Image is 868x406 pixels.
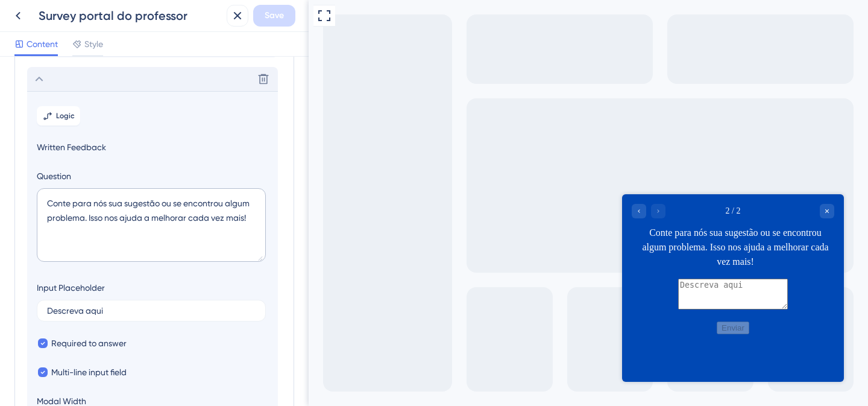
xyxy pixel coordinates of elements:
[10,27,198,160] div: Olá, bom dia! Tud bem? 😊O time técnico ainda está trabalhando na resolução. Esse caso está escala...
[19,276,188,288] div: Oii Lygia, bom dia!
[212,5,233,27] div: Fechar
[19,52,188,87] div: O time técnico ainda está trabalhando na resolução. Esse caso está escalado com prioridade alta.
[47,306,256,315] input: Type a placeholder
[37,140,268,154] span: Written Feedback
[313,194,535,382] iframe: UserGuiding Survey
[19,352,28,362] button: Seletor de emoji
[10,186,231,269] div: Ligya diz…
[10,327,231,347] textarea: Envie uma mensagem...
[10,269,198,384] div: Oii Lygia, bom dia!O time técnico está trabalhando na solução. Esse caso foi escalado com priorid...
[84,37,103,51] span: Style
[207,347,226,367] button: Enviar mensagem…
[19,34,188,46] div: Olá, bom dia! Tud bem? 😊
[19,294,188,329] div: O time técnico está trabalhando na solução. Esse caso foi escalado com prioridade alta.
[19,193,188,252] div: Olá, bom dia! Alguma atualização sobre a solicitação? Estamos aguardando isso para fazer uma libe...
[37,281,105,295] div: Input Placeholder
[37,169,268,183] label: Question
[38,352,48,362] button: Seletor de Gif
[10,27,231,170] div: Diênifer diz…
[253,5,295,27] button: Save
[51,336,127,350] span: Required to answer
[77,352,86,362] button: Start recording
[37,188,266,262] textarea: Conte para nós sua sugestão ou se encontrou algum problema. Isso nos ajuda a melhorar cada vez mais!
[39,7,222,24] div: Survey portal do professor
[57,352,67,362] button: Carregar anexo
[265,8,284,23] span: Save
[10,186,198,259] div: Olá, bom dia!Alguma atualização sobre a solicitação?Estamos aguardando isso para fazer uma liberação
[56,111,75,121] span: Logic
[37,106,80,125] button: Logic
[10,170,231,186] div: [DATE]
[27,37,58,51] span: Content
[19,94,188,117] div: Peço desculpas pela demora, e agradeço sua paciência!
[51,365,127,379] span: Multi-line input field
[19,129,188,153] div: Dienifer ​
[19,117,188,129] div: Best,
